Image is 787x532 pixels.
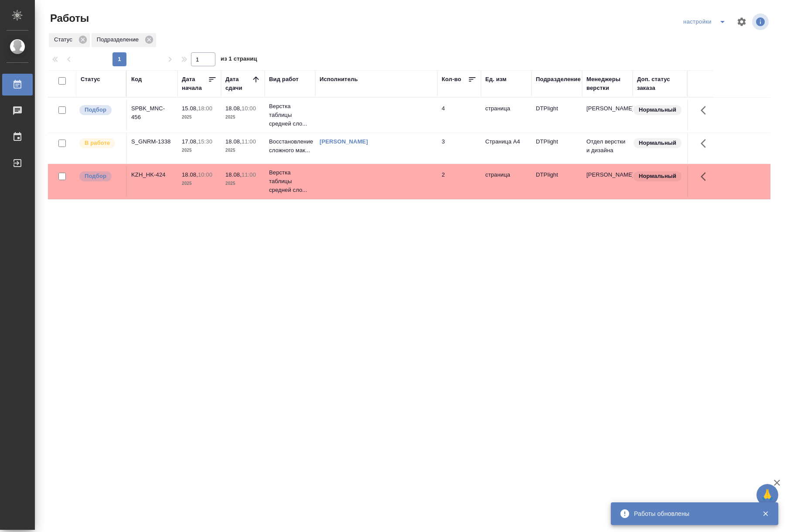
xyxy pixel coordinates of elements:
td: страница [481,100,531,130]
p: 15:30 [198,138,212,145]
p: 11:00 [242,171,256,178]
td: DTPlight [531,166,582,197]
div: split button [681,15,731,29]
button: Здесь прячутся важные кнопки [695,100,716,121]
p: 10:00 [242,105,256,112]
p: 18.08, [182,171,198,178]
p: Отдел верстки и дизайна [586,137,628,155]
td: 3 [437,133,481,164]
td: Страница А4 [481,133,531,164]
td: DTPlight [531,100,582,130]
p: Подразделение [97,35,142,44]
p: Нормальный [639,139,676,147]
p: [PERSON_NAME] [586,171,628,179]
td: DTPlight [531,133,582,164]
a: [PERSON_NAME] [320,138,368,145]
div: Подразделение [536,75,581,84]
div: Подразделение [92,33,156,47]
td: 2 [437,166,481,197]
button: Здесь прячутся важные кнопки [695,133,716,154]
div: Исполнитель выполняет работу [78,137,122,149]
div: S_GNRM-1338 [131,137,173,146]
p: 2025 [182,113,217,122]
p: 2025 [182,146,217,155]
p: 2025 [225,179,260,188]
p: Восстановление сложного мак... [269,137,311,155]
div: Менеджеры верстки [586,75,628,92]
span: Посмотреть информацию [752,14,770,30]
div: Вид работ [269,75,299,84]
div: KZH_HK-424 [131,171,173,179]
p: Нормальный [639,106,676,114]
p: 18.08, [225,105,242,112]
p: 2025 [225,113,260,122]
p: В работе [85,139,110,147]
div: Можно подбирать исполнителей [78,104,122,116]
span: Настроить таблицу [731,11,752,32]
p: 17.08, [182,138,198,145]
p: 18:00 [198,105,212,112]
td: 4 [437,100,481,130]
div: Ед. изм [485,75,507,84]
div: Исполнитель [320,75,358,84]
p: Нормальный [639,172,676,181]
p: 11:00 [242,138,256,145]
div: Доп. статус заказа [637,75,683,92]
p: 15.08, [182,105,198,112]
div: SPBK_MNC-456 [131,104,173,122]
p: 18.08, [225,138,242,145]
span: Работы [48,11,89,25]
p: 10:00 [198,171,212,178]
button: Здесь прячутся важные кнопки [695,166,716,187]
span: из 1 страниц [221,54,257,66]
div: Статус [81,75,100,84]
p: Подбор [85,172,106,181]
p: Статус [54,35,75,44]
div: Можно подбирать исполнителей [78,171,122,182]
p: Подбор [85,106,106,114]
button: 🙏 [756,484,778,506]
div: Кол-во [442,75,461,84]
p: 2025 [182,179,217,188]
span: 🙏 [760,486,775,504]
p: 18.08, [225,171,242,178]
button: Закрыть [756,510,774,518]
p: Верстка таблицы средней сло... [269,168,311,194]
div: Статус [49,33,90,47]
div: Дата начала [182,75,208,92]
p: Верстка таблицы средней сло... [269,102,311,128]
p: [PERSON_NAME] [586,104,628,113]
td: страница [481,166,531,197]
p: 2025 [225,146,260,155]
div: Дата сдачи [225,75,252,92]
div: Код [131,75,142,84]
div: Работы обновлены [634,509,749,518]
